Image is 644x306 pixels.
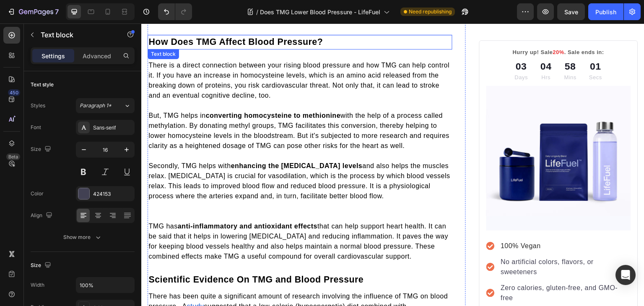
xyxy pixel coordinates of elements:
div: 450 [8,89,20,96]
span: There has been quite a significant amount of research involving the influence of TMG on blood pre... [7,269,306,286]
span: Need republishing [409,8,452,16]
span: Paragraph 1* [80,102,112,109]
button: Paragraph 1* [76,98,135,113]
div: 03 [374,36,387,50]
div: 424153 [93,190,132,198]
div: Undo/Redo [158,3,192,20]
div: Color [31,190,44,197]
div: Font [31,124,41,131]
span: / [256,8,258,16]
p: Days [374,50,387,58]
input: Auto [76,277,134,293]
div: Open Intercom Messenger [615,265,636,285]
p: Mins [423,50,435,58]
span: No artificial colors, flavors, or sweeteners [360,235,453,252]
div: Size [31,260,53,271]
div: Styles [31,102,45,109]
p: Secs [448,50,461,58]
button: Show more [31,230,135,245]
p: Hrs [400,50,411,58]
div: Sans-serif [93,124,132,132]
iframe: Design area [141,23,644,306]
span: Zero calories, gluten-free, and GMO-free [360,261,477,278]
div: 01 [448,36,461,50]
a: study [45,279,62,286]
div: 04 [400,36,411,50]
p: Settings [42,52,65,60]
button: 7 [3,3,62,20]
div: Publish [595,8,616,16]
p: Advanced [83,52,111,60]
p: 7 [55,7,59,17]
span: Does TMG Lower Blood Pressure - LifeFuel [260,8,380,16]
div: 58 [423,36,435,50]
div: Beta [6,153,20,160]
div: Align [31,210,54,221]
div: Size [31,144,53,155]
span: Save [564,8,578,16]
div: Width [31,281,44,289]
div: Show more [63,233,102,241]
div: Text style [31,81,54,88]
a: Daily Longevity Blend [345,62,490,207]
span: 100% Vegan [360,219,400,226]
p: Text block [41,30,112,40]
span: 20% [412,26,423,32]
button: Save [557,3,585,20]
button: Publish [588,3,623,20]
p: Hurry up! Sale . Sale ends in: [346,25,489,33]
